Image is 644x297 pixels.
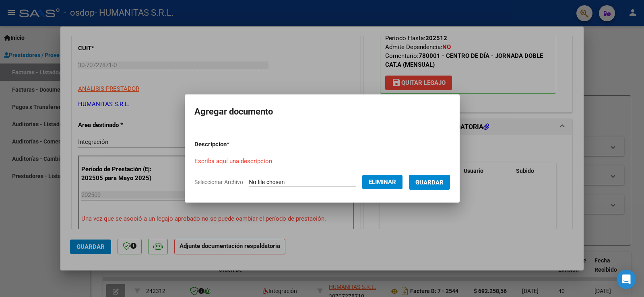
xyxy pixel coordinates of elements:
[369,178,396,186] span: Eliminar
[194,104,450,119] h2: Agregar documento
[617,270,636,289] div: Open Intercom Messenger
[194,179,243,185] span: Seleccionar Archivo
[415,179,444,186] span: Guardar
[362,175,402,189] button: Eliminar
[194,140,271,149] p: Descripcion
[409,175,450,190] button: Guardar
